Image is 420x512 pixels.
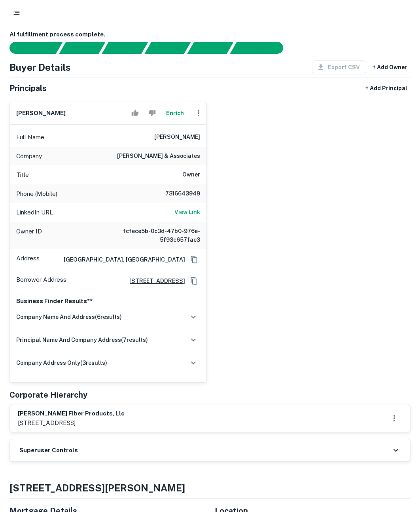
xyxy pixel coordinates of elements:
[16,170,29,180] p: Title
[18,418,125,428] p: [STREET_ADDRESS]
[16,133,44,142] p: Full Name
[18,409,125,418] h6: [PERSON_NAME] fiber products, llc
[154,133,200,142] h6: [PERSON_NAME]
[16,152,42,161] p: Company
[128,105,142,121] button: Accept
[9,389,87,401] h5: Corporate Hierarchy
[9,60,71,74] h4: Buyer Details
[187,42,233,54] div: Principals found, still searching for contact information. This may take time...
[102,42,148,54] div: Documents found, AI parsing details...
[16,109,66,118] h6: [PERSON_NAME]
[182,170,200,180] h6: Owner
[16,313,122,321] h6: company name and address ( 6 results)
[16,275,66,287] p: Borrower Address
[188,275,200,287] button: Copy Address
[230,42,293,54] div: AI fulfillment process complete.
[162,105,187,121] button: Enrich
[9,82,47,94] h5: Principals
[144,42,191,54] div: Principals found, AI now looking for contact information...
[16,227,42,244] p: Owner ID
[380,449,420,487] iframe: Chat Widget
[16,358,107,367] h6: company address only ( 3 results)
[16,189,57,199] p: Phone (Mobile)
[59,42,105,54] div: Your request is received and processing...
[16,208,53,217] p: LinkedIn URL
[362,81,411,95] button: + Add Principal
[105,227,200,244] h6: fcfece5b-0c3d-47b0-976e-5f93c657fae3
[188,254,200,265] button: Copy Address
[123,277,185,285] a: [STREET_ADDRESS]
[19,446,78,455] h6: Superuser Controls
[9,481,411,495] h4: [STREET_ADDRESS][PERSON_NAME]
[153,189,200,199] h6: 7316643949
[117,152,200,161] h6: [PERSON_NAME] & associates
[57,255,185,264] h6: [GEOGRAPHIC_DATA], [GEOGRAPHIC_DATA]
[145,105,159,121] button: Reject
[16,254,40,265] p: Address
[16,296,200,306] p: Business Finder Results**
[9,30,411,39] h6: AI fulfillment process complete.
[16,336,148,344] h6: principal name and company address ( 7 results)
[174,208,200,217] a: View Link
[369,60,411,74] button: + Add Owner
[174,208,200,216] h6: View Link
